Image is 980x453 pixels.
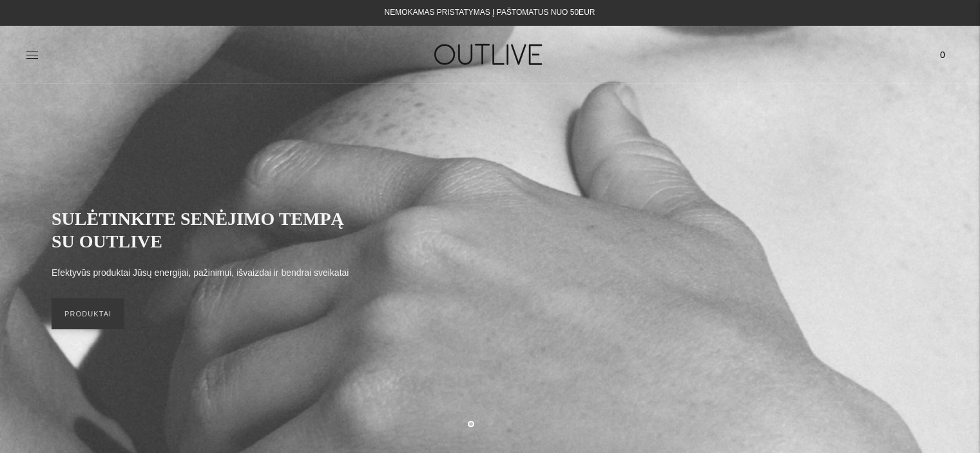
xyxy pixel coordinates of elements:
a: PRODUKTAI [52,298,124,329]
span: 0 [934,46,952,64]
h2: SULĖTINKITE SENĖJIMO TEMPĄ SU OUTLIVE [52,207,361,253]
p: Efektyvūs produktai Jūsų energijai, pažinimui, išvaizdai ir bendrai sveikatai [52,265,349,281]
button: Move carousel to slide 1 [468,421,474,427]
img: OUTLIVE [409,32,570,77]
a: 0 [931,41,954,69]
button: Move carousel to slide 2 [487,419,494,426]
button: Move carousel to slide 3 [506,419,512,426]
div: NEMOKAMAS PRISTATYMAS Į PAŠTOMATUS NUO 50EUR [385,5,595,21]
